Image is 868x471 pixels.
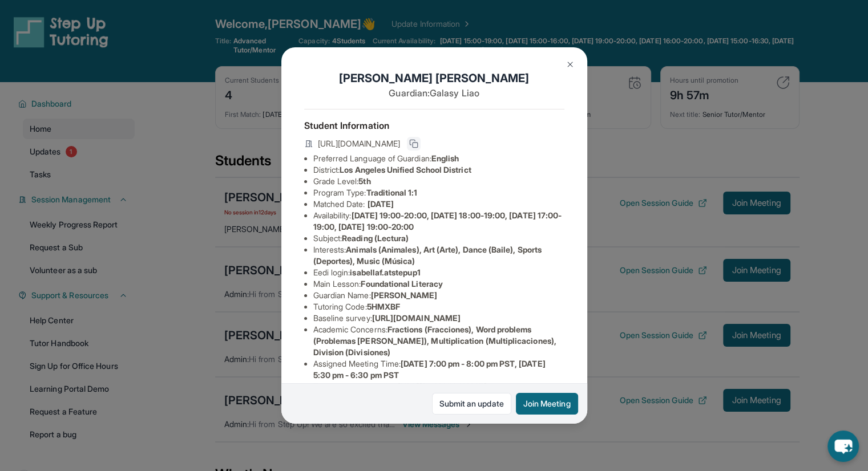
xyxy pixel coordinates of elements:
span: 5HMXBF [367,302,400,311]
li: District: [313,164,564,176]
li: Academic Concerns : [313,324,564,358]
span: [DATE] [368,199,394,209]
span: isabellaf.atstepup1 [350,267,420,277]
li: Main Lesson : [313,278,564,290]
span: [DATE] 7:00 pm - 8:00 pm PST, [DATE] 5:30 pm - 6:30 pm PST [313,359,546,380]
span: Fractions (Fracciones), Word problems (Problemas [PERSON_NAME]), Multiplication (Multiplicaciones... [313,324,556,357]
li: Preferred Language of Guardian: [313,153,564,164]
span: [URL][DOMAIN_NAME] [318,138,400,149]
span: 5th [358,176,370,186]
li: Availability: [313,210,564,233]
li: Temporary tutoring link : [313,381,564,392]
span: Los Angeles Unified School District [340,165,471,174]
h4: Student Information [304,119,564,132]
span: [DATE] 19:00-20:00, [DATE] 18:00-19:00, [DATE] 17:00-19:00, [DATE] 19:00-20:00 [313,210,562,232]
li: Assigned Meeting Time : [313,358,564,381]
li: Tutoring Code : [313,301,564,312]
span: [URL][DOMAIN_NAME] [372,313,461,323]
li: Interests : [313,244,564,267]
li: Subject : [313,233,564,244]
li: Matched Date: [313,198,564,210]
span: [PERSON_NAME] [371,290,438,300]
img: Close Icon [566,60,575,69]
li: Guardian Name : [313,290,564,301]
li: Baseline survey : [313,312,564,324]
button: Join Meeting [516,393,578,415]
span: Animals (Animales), Art (Arte), Dance (Baile), Sports (Deportes), Music (Música) [313,245,542,266]
li: Grade Level: [313,176,564,187]
li: Eedi login : [313,267,564,278]
span: English [431,153,459,163]
li: Program Type: [313,187,564,198]
span: Foundational Literacy [361,279,442,289]
p: Guardian: Galasy Liao [304,86,564,100]
span: [URL][DOMAIN_NAME] [398,381,486,391]
button: chat-button [827,431,859,462]
a: Submit an update [432,393,511,415]
span: Reading (Lectura) [342,233,409,243]
h1: [PERSON_NAME] [PERSON_NAME] [304,70,564,86]
span: Traditional 1:1 [366,188,417,197]
button: Copy link [407,137,421,151]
